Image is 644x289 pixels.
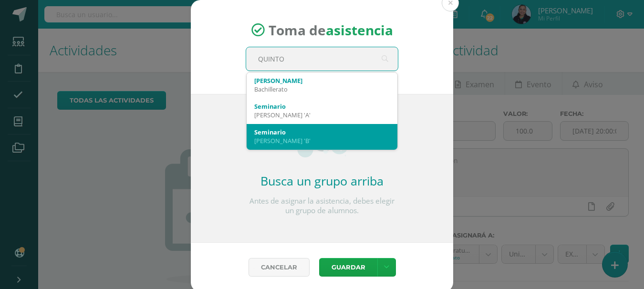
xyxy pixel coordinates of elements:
[246,196,398,216] p: Antes de asignar la asistencia, debes elegir un grupo de alumnos.
[246,173,398,189] h2: Busca un grupo arriba
[254,136,390,145] div: [PERSON_NAME] 'B'
[319,258,377,277] button: Guardar
[254,128,390,136] div: Seminario
[326,21,393,39] strong: asistencia
[246,47,398,71] input: Busca un grado o sección aquí...
[254,76,390,85] div: [PERSON_NAME]
[254,111,390,119] div: [PERSON_NAME] 'A'
[269,21,393,39] span: Toma de
[249,258,310,277] a: Cancelar
[254,85,390,93] div: Bachillerato
[254,102,390,111] div: Seminario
